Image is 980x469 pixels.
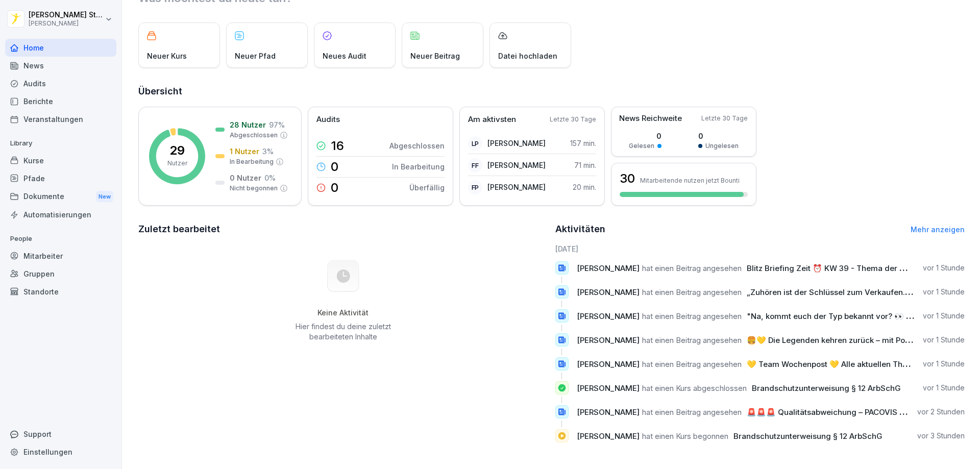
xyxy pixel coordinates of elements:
p: Neues Audit [323,51,366,61]
p: 0 % [264,172,276,183]
p: 0 [698,131,739,141]
p: Überfällig [409,182,445,193]
h2: Übersicht [138,84,965,98]
span: hat einen Beitrag angesehen [642,287,742,297]
p: Neuer Beitrag [410,51,460,61]
h6: [DATE] [555,243,965,254]
div: New [96,191,113,203]
p: Letzte 30 Tage [701,114,748,123]
p: Abgeschlossen [389,140,445,151]
a: Audits [5,75,116,92]
span: hat einen Beitrag angesehen [642,335,742,345]
div: Dokumente [5,187,116,206]
p: Neuer Pfad [235,51,276,61]
a: Home [5,39,116,57]
a: DokumenteNew [5,187,116,206]
p: 20 min. [573,182,596,192]
p: 28 Nutzer [230,119,266,130]
p: 157 min. [570,138,596,149]
span: [PERSON_NAME] [577,359,640,369]
span: [PERSON_NAME] [577,407,640,417]
a: Mitarbeiter [5,247,116,265]
a: Gruppen [5,265,116,283]
a: Veranstaltungen [5,110,116,128]
p: vor 1 Stunde [923,311,965,321]
a: Berichte [5,92,116,110]
p: Am aktivsten [468,114,516,126]
p: [PERSON_NAME] [487,182,546,192]
span: [PERSON_NAME] [577,383,640,393]
p: Nicht begonnen [230,184,278,193]
span: hat einen Beitrag angesehen [642,311,742,321]
p: Ungelesen [705,141,739,151]
a: Pfade [5,169,116,187]
p: 0 [629,131,661,141]
p: [PERSON_NAME] Stambolov [29,11,103,19]
span: hat einen Kurs abgeschlossen [642,383,747,393]
h2: Aktivitäten [555,222,605,236]
span: hat einen Beitrag angesehen [642,407,742,417]
p: In Bearbeitung [392,161,445,172]
p: [PERSON_NAME] [487,138,546,149]
p: 97 % [269,119,285,130]
a: News [5,57,116,75]
p: vor 3 Stunden [917,431,965,441]
a: Standorte [5,283,116,301]
p: vor 1 Stunde [923,383,965,393]
p: 71 min. [574,160,596,170]
p: People [5,231,116,247]
p: 0 [331,161,338,173]
p: [PERSON_NAME] [29,20,103,27]
p: Letzte 30 Tage [550,115,596,124]
span: hat einen Beitrag angesehen [642,359,742,369]
span: [PERSON_NAME] [577,287,640,297]
div: LP [468,136,482,151]
span: [PERSON_NAME] [577,311,640,321]
h2: Zuletzt bearbeitet [138,222,548,236]
p: 0 Nutzer [230,172,261,183]
p: 16 [331,140,344,152]
h3: 30 [620,170,635,187]
span: [PERSON_NAME] [577,263,640,273]
p: News Reichweite [619,113,682,125]
p: vor 1 Stunde [923,287,965,297]
div: Support [5,425,116,443]
a: Kurse [5,152,116,169]
p: Datei hochladen [498,51,557,61]
p: Gelesen [629,141,654,151]
p: Mitarbeitende nutzen jetzt Bounti [640,177,740,184]
span: [PERSON_NAME] [577,335,640,345]
p: vor 1 Stunde [923,359,965,369]
p: [PERSON_NAME] [487,160,546,170]
div: FP [468,180,482,194]
p: 1 Nutzer [230,146,259,157]
p: vor 1 Stunde [923,263,965,273]
p: 3 % [262,146,274,157]
p: Nutzer [167,159,187,168]
p: 0 [331,182,338,194]
span: hat einen Beitrag angesehen [642,263,742,273]
span: [PERSON_NAME] [577,431,640,441]
p: Hier findest du deine zuletzt bearbeiteten Inhalte [291,322,395,342]
p: vor 2 Stunden [917,407,965,417]
a: Einstellungen [5,443,116,461]
p: In Bearbeitung [230,157,274,166]
p: Audits [316,114,340,126]
a: Automatisierungen [5,206,116,224]
p: Neuer Kurs [147,51,187,61]
p: 29 [169,144,185,157]
a: Mehr anzeigen [911,225,965,234]
span: Brandschutzunterweisung § 12 ArbSchG [752,383,901,393]
h5: Keine Aktivität [291,308,395,317]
